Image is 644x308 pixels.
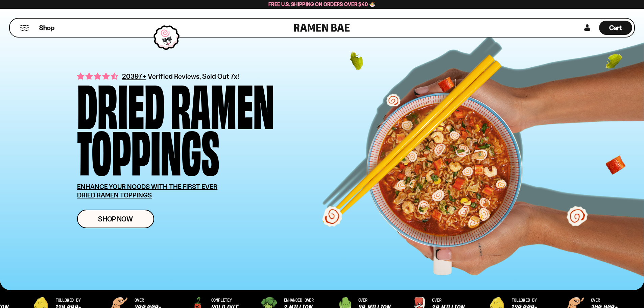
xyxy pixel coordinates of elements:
[171,80,274,126] div: Ramen
[77,210,154,228] a: Shop Now
[77,183,218,199] u: ENHANCE YOUR NOODS WITH THE FIRST EVER DRIED RAMEN TOPPINGS
[39,23,54,32] span: Shop
[20,25,29,31] button: Mobile Menu Trigger
[39,21,54,35] a: Shop
[77,80,165,126] div: Dried
[268,1,376,7] span: Free U.S. Shipping on Orders over $40 🍜
[77,126,219,172] div: Toppings
[98,215,133,222] span: Shop Now
[609,24,622,32] span: Cart
[599,19,632,37] div: Cart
